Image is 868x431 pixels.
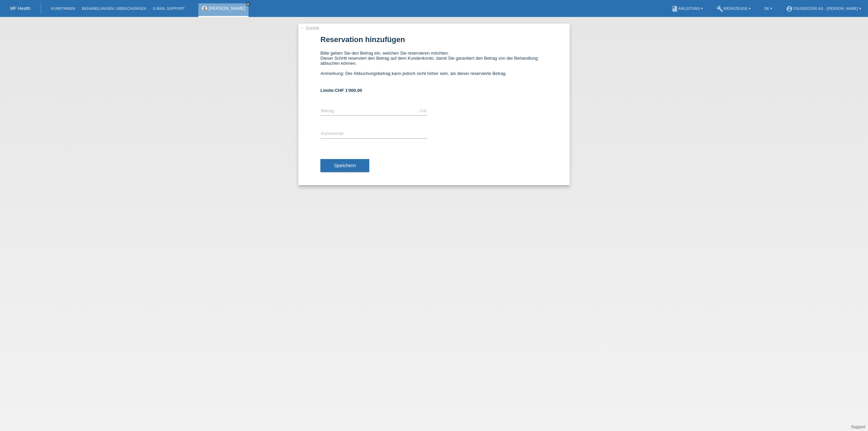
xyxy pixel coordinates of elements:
a: ← Zurück [300,25,319,31]
h1: Reservation hinzufügen [320,35,548,44]
span: Speichern [334,163,356,168]
a: Behandlungen / Abbuchungen [78,6,150,11]
a: MF Health [10,6,31,11]
a: E-Mail Support [150,6,188,11]
i: close [246,2,250,6]
button: Speichern [320,159,369,172]
a: DE ▾ [761,6,776,11]
i: account_circle [786,5,793,12]
i: build [716,5,723,12]
a: Kund*innen [48,6,78,11]
a: buildWerkzeuge ▾ [713,6,754,11]
div: CHF [419,109,427,113]
i: book [671,5,678,12]
a: account_circleYOUSEEZüRi AG - [PERSON_NAME] ▾ [783,6,865,11]
b: Limite: [320,88,362,93]
div: Bitte geben Sie den Betrag ein, welchen Sie reservieren möchten. Dieser Schritt reserviert den Be... [320,51,548,81]
a: bookAnleitung ▾ [668,6,706,11]
span: CHF 1'000.00 [335,88,362,93]
a: [PERSON_NAME] [209,6,245,11]
a: Support [851,425,865,429]
a: close [246,2,251,6]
